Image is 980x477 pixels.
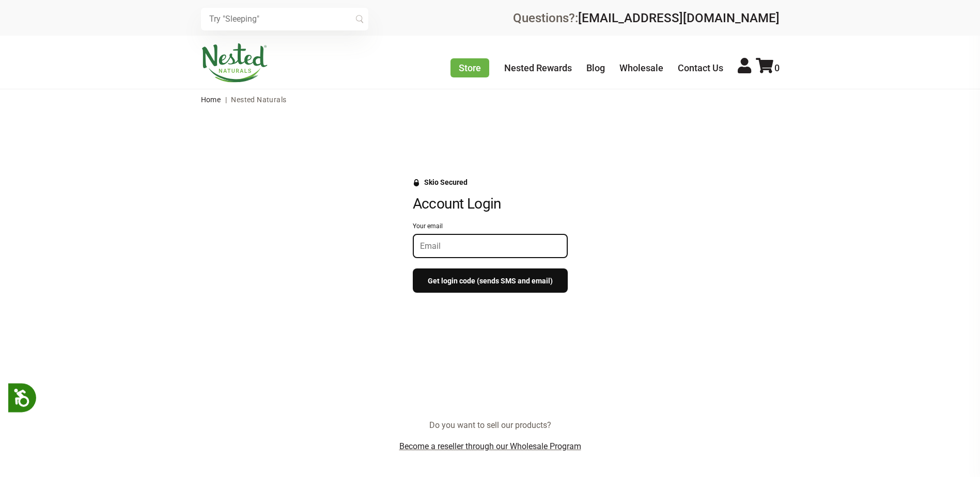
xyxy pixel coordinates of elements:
a: Wholesale [619,62,663,73]
img: Nested Naturals [201,43,268,83]
a: Nested Rewards [504,62,572,73]
input: Your email input field [420,241,561,251]
div: Your email [413,223,568,230]
button: Get login code (sends SMS and email) [413,268,568,293]
a: Contact Us [678,62,723,73]
a: 0 [756,62,780,73]
svg: Security [413,179,420,186]
div: Questions?: [513,12,780,24]
a: [EMAIL_ADDRESS][DOMAIN_NAME] [578,11,780,25]
a: Blog [586,62,605,73]
span: | [223,96,229,104]
a: Home [201,96,221,104]
nav: breadcrumbs [201,89,780,110]
a: Become a reseller through our Wholesale Program [399,441,581,451]
a: Store [450,58,489,77]
input: Try "Sleeping" [201,8,368,30]
span: Nested Naturals [231,96,286,104]
h2: Account Login [413,195,568,213]
div: Skio Secured [424,178,468,186]
a: Skio Secured [413,178,468,195]
span: 0 [774,62,780,73]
